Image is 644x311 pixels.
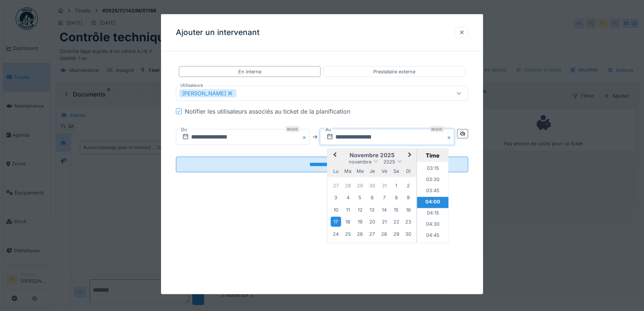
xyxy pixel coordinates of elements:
label: Utilisateurs [179,82,205,89]
button: Close [446,129,454,145]
div: mercredi [355,166,365,176]
div: [PERSON_NAME] [179,89,236,98]
div: Choose samedi 22 novembre 2025 [391,217,401,227]
div: dimanche [403,166,413,176]
div: Choose jeudi 27 novembre 2025 [367,229,377,239]
div: Choose dimanche 30 novembre 2025 [403,229,413,239]
div: En interne [238,68,261,75]
div: Choose lundi 10 novembre 2025 [331,204,341,215]
div: Choose mercredi 29 octobre 2025 [355,180,365,190]
div: Requis [286,126,299,132]
div: Choose vendredi 31 octobre 2025 [379,180,389,190]
div: Choose mardi 28 octobre 2025 [343,180,353,190]
button: Next Month [405,150,417,162]
div: Choose dimanche 23 novembre 2025 [403,217,413,227]
ul: Time [417,162,449,243]
span: novembre [349,159,371,165]
div: Choose mercredi 12 novembre 2025 [355,204,365,215]
label: Au [325,126,332,134]
div: Choose dimanche 2 novembre 2025 [403,180,413,190]
div: Choose mardi 11 novembre 2025 [343,204,353,215]
div: Choose samedi 8 novembre 2025 [391,193,401,203]
span: 2025 [383,159,395,165]
div: Prestataire externe [373,68,415,75]
div: Notifier les utilisateurs associés au ticket de la planification [185,107,350,116]
div: Choose mercredi 26 novembre 2025 [355,229,365,239]
div: Choose dimanche 16 novembre 2025 [403,204,413,215]
div: Choose lundi 3 novembre 2025 [331,193,341,203]
div: Time [419,152,447,159]
div: Choose lundi 17 novembre 2025 [331,217,341,227]
div: Choose vendredi 14 novembre 2025 [379,204,389,215]
div: Choose jeudi 20 novembre 2025 [367,217,377,227]
button: Close [302,129,310,145]
div: Requis [430,126,444,132]
div: Choose lundi 27 octobre 2025 [331,180,341,190]
div: Choose lundi 24 novembre 2025 [331,229,341,239]
li: 03:45 [417,186,449,197]
div: mardi [343,166,353,176]
li: 04:30 [417,219,449,231]
div: lundi [331,166,341,176]
div: Choose mardi 4 novembre 2025 [343,193,353,203]
div: Choose samedi 15 novembre 2025 [391,204,401,215]
div: Choose vendredi 21 novembre 2025 [379,217,389,227]
label: Du [180,126,188,134]
div: Choose vendredi 28 novembre 2025 [379,229,389,239]
div: Choose samedi 29 novembre 2025 [391,229,401,239]
button: Previous Month [328,150,340,162]
div: Choose jeudi 6 novembre 2025 [367,193,377,203]
li: 04:00 [417,197,449,208]
div: Choose mercredi 5 novembre 2025 [355,193,365,203]
div: Choose dimanche 9 novembre 2025 [403,193,413,203]
div: Choose mardi 18 novembre 2025 [343,217,353,227]
h2: novembre 2025 [328,152,417,159]
div: samedi [391,166,401,176]
div: Choose mercredi 19 novembre 2025 [355,217,365,227]
li: 03:15 [417,164,449,175]
li: 05:00 [417,242,449,253]
div: Choose jeudi 13 novembre 2025 [367,204,377,215]
li: 03:30 [417,175,449,186]
li: 04:15 [417,208,449,219]
div: Choose jeudi 30 octobre 2025 [367,180,377,190]
div: Choose vendredi 7 novembre 2025 [379,193,389,203]
li: 04:45 [417,231,449,242]
div: Choose samedi 1 novembre 2025 [391,180,401,190]
div: Choose mardi 25 novembre 2025 [343,229,353,239]
div: jeudi [367,166,377,176]
div: vendredi [379,166,389,176]
h3: Ajouter un intervenant [176,28,260,37]
div: Month novembre, 2025 [330,180,414,240]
